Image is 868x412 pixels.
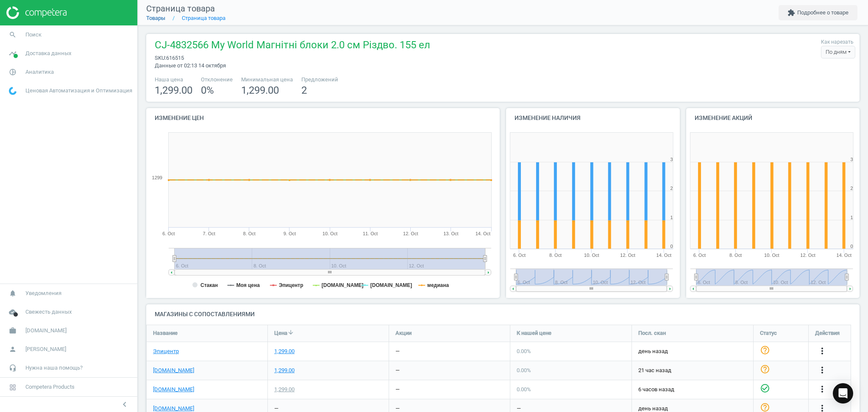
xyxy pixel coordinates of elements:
[549,253,562,258] tspan: 8. Oct
[5,341,21,357] i: person
[146,108,500,128] h4: Изменение цен
[638,329,666,337] span: Посл. скан
[203,231,215,236] tspan: 7. Oct
[25,345,66,353] span: [PERSON_NAME]
[5,304,21,320] i: cloud_done
[287,329,294,336] i: arrow_downward
[25,327,67,334] span: [DOMAIN_NAME]
[821,46,855,58] div: По дням
[427,282,449,288] tspan: медиана
[517,367,531,373] span: 0.00 %
[443,231,458,236] tspan: 13. Oct
[152,175,162,180] text: 1299
[670,186,673,191] text: 2
[274,348,295,355] div: 1,299.00
[395,386,400,393] div: —
[513,253,526,258] tspan: 6. Oct
[693,253,705,258] tspan: 6. Oct
[370,282,412,288] tspan: [DOMAIN_NAME]
[155,38,430,54] span: CJ-4832566 My World Магнітні блоки 2.0 см Різдво. 155 ел
[25,383,75,391] span: Competera Products
[817,384,827,394] i: more_vert
[638,367,747,374] span: 21 час назад
[850,215,853,220] text: 1
[153,367,194,374] a: [DOMAIN_NAME]
[146,3,215,14] span: Страница товара
[323,231,337,236] tspan: 10. Oct
[395,329,412,337] span: Акции
[5,27,21,43] i: search
[670,244,673,249] text: 0
[274,386,295,393] div: 1,299.00
[25,308,72,316] span: Свежесть данных
[201,84,214,96] span: 0 %
[850,244,853,249] text: 0
[517,386,531,393] span: 0.00 %
[146,15,165,21] a: Товары
[241,76,293,84] span: Минимальная цена
[279,282,303,288] tspan: Эпицентр
[301,76,338,84] span: Предложений
[821,39,854,46] label: Как нарезать
[670,215,673,220] text: 1
[620,253,635,258] tspan: 12. Oct
[5,360,21,376] i: headset_mic
[686,108,860,128] h4: Изменение акций
[5,323,21,339] i: work
[815,329,840,337] span: Действия
[760,329,777,337] span: Статус
[25,68,54,76] span: Аналитика
[403,231,418,236] tspan: 12. Oct
[25,87,132,95] span: Ценовая Автоматизация и Оптимизация
[760,345,770,355] i: help_outline
[25,364,83,372] span: Нужна наша помощь?
[236,282,260,288] tspan: Моя цена
[5,45,21,61] i: timeline
[638,348,747,355] span: день назад
[670,157,673,162] text: 3
[241,84,279,96] span: 1,299.00
[301,84,307,96] span: 2
[9,87,17,95] img: wGWNvw8QSZomAAAAABJRU5ErkJggg==
[850,157,853,162] text: 3
[146,304,860,324] h4: Магазины с сопоставлениями
[201,76,233,84] span: Отклонение
[517,348,531,354] span: 0.00 %
[638,386,747,393] span: 6 часов назад
[517,329,551,337] span: К нашей цене
[200,282,218,288] tspan: Стакан
[5,64,21,80] i: pie_chart_outlined
[155,62,226,69] span: Данные от 02:13 14 октября
[760,364,770,374] i: help_outline
[800,253,815,258] tspan: 12. Oct
[836,253,851,258] tspan: 14. Oct
[114,399,135,410] button: chevron_left
[817,346,827,356] i: more_vert
[155,55,166,61] span: sku :
[760,383,770,393] i: check_circle_outline
[363,231,378,236] tspan: 11. Oct
[155,84,192,96] span: 1,299.00
[817,384,827,395] button: more_vert
[25,50,71,57] span: Доставка данных
[153,348,179,355] a: Эпицентр
[182,15,225,21] a: Страница товара
[817,365,827,375] i: more_vert
[657,253,671,258] tspan: 14. Oct
[274,329,287,337] span: Цена
[817,346,827,357] button: more_vert
[476,231,490,236] tspan: 14. Oct
[764,253,779,258] tspan: 10. Oct
[584,253,599,258] tspan: 10. Oct
[395,348,400,355] div: —
[162,231,175,236] tspan: 6. Oct
[274,367,295,374] div: 1,299.00
[506,108,680,128] h4: Изменение наличия
[850,186,853,191] text: 2
[153,386,194,393] a: [DOMAIN_NAME]
[25,31,42,39] span: Поиск
[787,9,795,17] i: extension
[322,282,364,288] tspan: [DOMAIN_NAME]
[729,253,742,258] tspan: 8. Oct
[5,285,21,301] i: notifications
